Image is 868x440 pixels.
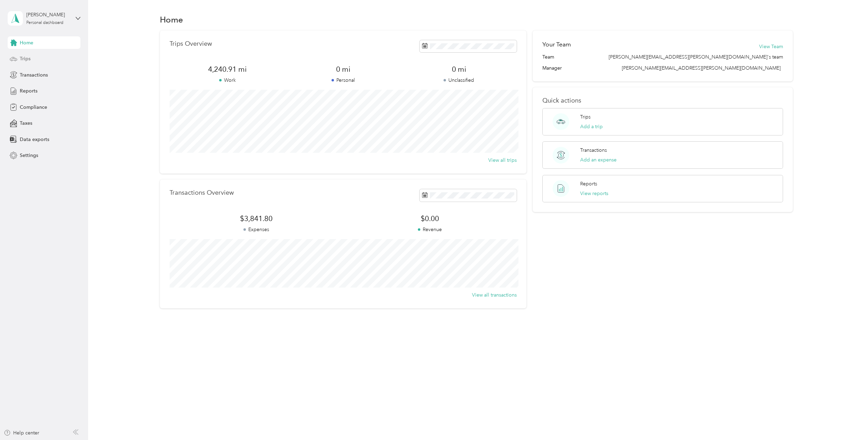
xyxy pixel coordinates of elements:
p: Reports [580,180,597,187]
button: View Team [759,43,783,50]
p: Unclassified [401,77,517,84]
span: [PERSON_NAME][EMAIL_ADDRESS][PERSON_NAME][DOMAIN_NAME] [622,65,781,71]
span: Trips [20,55,31,62]
p: Trips [580,113,591,121]
p: Work [170,77,285,84]
p: Transactions [580,147,607,154]
h1: Home [160,16,183,23]
p: Revenue [343,226,517,233]
span: Reports [20,87,37,95]
p: Transactions Overview [170,189,234,196]
button: View reports [580,190,608,197]
div: Personal dashboard [26,21,63,25]
span: Settings [20,152,38,159]
p: Personal [285,77,401,84]
p: Trips Overview [170,40,212,47]
span: Transactions [20,71,48,79]
p: Expenses [170,226,343,233]
span: Home [20,39,33,46]
span: Compliance [20,104,47,111]
div: [PERSON_NAME] [26,11,70,18]
button: Help center [4,429,39,437]
span: Data exports [20,136,49,143]
button: View all trips [488,157,517,164]
span: 0 mi [401,64,517,74]
span: Manager [542,64,562,72]
span: Taxes [20,120,32,127]
span: $0.00 [343,214,517,223]
span: $3,841.80 [170,214,343,223]
span: 4,240.91 mi [170,64,285,74]
iframe: Everlance-gr Chat Button Frame [829,401,868,440]
button: Add a trip [580,123,603,130]
button: Add an expense [580,156,617,164]
h2: Your Team [542,40,571,49]
span: Team [542,53,554,61]
span: 0 mi [285,64,401,74]
button: View all transactions [472,291,517,299]
span: [PERSON_NAME][EMAIL_ADDRESS][PERSON_NAME][DOMAIN_NAME]'s team [609,53,783,61]
p: Quick actions [542,97,783,104]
